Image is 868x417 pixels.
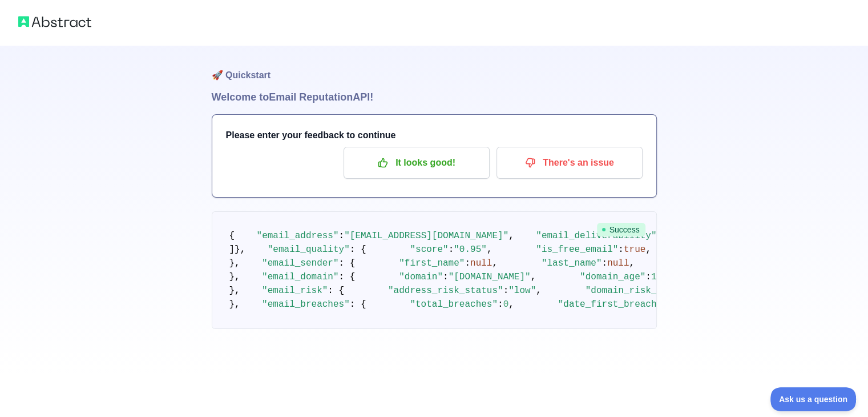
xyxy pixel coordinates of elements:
[339,258,356,268] span: : {
[229,231,235,241] span: {
[212,89,657,105] h1: Welcome to Email Reputation API!
[645,244,651,255] span: ,
[399,258,465,268] span: "first_name"
[536,231,656,241] span: "email_deliverability"
[492,258,498,268] span: ,
[262,272,338,282] span: "email_domain"
[536,286,542,296] span: ,
[410,299,498,310] span: "total_breaches"
[645,272,651,282] span: :
[344,147,490,179] button: It looks good!
[586,286,695,296] span: "domain_risk_status"
[350,244,366,255] span: : {
[607,258,629,268] span: null
[487,244,492,255] span: ,
[601,258,607,268] span: :
[262,286,328,296] span: "email_risk"
[268,244,350,255] span: "email_quality"
[505,153,634,173] p: There's an issue
[629,258,635,268] span: ,
[536,244,618,255] span: "is_free_email"
[508,231,514,241] span: ,
[580,272,645,282] span: "domain_age"
[410,244,448,255] span: "score"
[470,258,492,268] span: null
[496,147,643,179] button: There's an issue
[618,244,624,255] span: :
[344,231,508,241] span: "[EMAIL_ADDRESS][DOMAIN_NAME]"
[597,223,645,236] span: Success
[399,272,443,282] span: "domain"
[339,272,356,282] span: : {
[508,286,536,296] span: "low"
[508,299,514,310] span: ,
[531,272,536,282] span: ,
[449,244,454,255] span: :
[350,299,366,310] span: : {
[388,286,503,296] span: "address_risk_status"
[465,258,470,268] span: :
[328,286,344,296] span: : {
[449,272,531,282] span: "[DOMAIN_NAME]"
[454,244,487,255] span: "0.95"
[262,258,338,268] span: "email_sender"
[352,153,481,173] p: It looks good!
[262,299,350,310] span: "email_breaches"
[558,299,673,310] span: "date_first_breached"
[212,46,657,89] h1: 🚀 Quickstart
[443,272,449,282] span: :
[503,286,509,296] span: :
[226,129,643,142] h3: Please enter your feedback to continue
[18,14,91,30] img: Abstract logo
[339,231,345,241] span: :
[542,258,602,268] span: "last_name"
[257,231,339,241] span: "email_address"
[503,299,509,310] span: 0
[498,299,503,310] span: :
[624,244,645,255] span: true
[651,272,679,282] span: 10984
[770,387,857,411] iframe: Toggle Customer Support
